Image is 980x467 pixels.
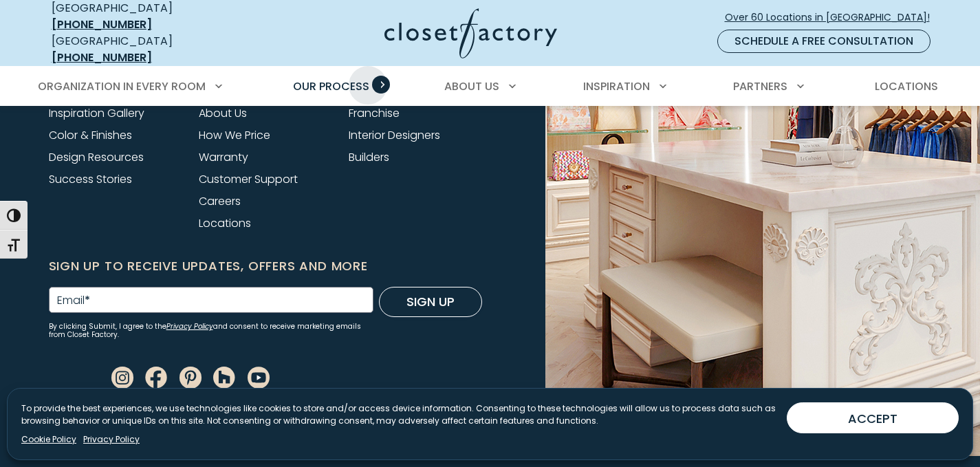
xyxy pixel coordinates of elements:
[199,127,270,143] a: How We Price
[875,78,938,94] span: Locations
[52,33,251,66] div: [GEOGRAPHIC_DATA]
[717,30,930,53] a: Schedule a Free Consultation
[38,78,206,94] span: Organization in Every Room
[52,17,152,32] a: [PHONE_NUMBER]
[49,171,132,187] a: Success Stories
[293,78,369,94] span: Our Process
[49,127,132,143] a: Color & Finishes
[733,78,787,94] span: Partners
[349,127,440,143] a: Interior Designers
[28,67,952,106] nav: Primary Menu
[21,402,776,427] p: To provide the best experiences, we use technologies like cookies to store and/or access device i...
[199,171,298,187] a: Customer Support
[725,10,941,25] span: Over 60 Locations in [GEOGRAPHIC_DATA]!
[21,433,76,446] a: Cookie Policy
[49,257,482,276] h6: Sign Up to Receive Updates, Offers and More
[379,287,482,317] button: Sign Up
[49,323,373,339] small: By clicking Submit, I agree to the and consent to receive marketing emails from Closet Factory.
[349,149,389,165] a: Builders
[199,105,247,121] a: About Us
[199,215,251,231] a: Locations
[199,149,248,165] a: Warranty
[724,6,941,30] a: Over 60 Locations in [GEOGRAPHIC_DATA]!
[166,321,213,332] a: Privacy Policy
[57,295,90,306] label: Email
[583,78,650,94] span: Inspiration
[49,105,144,121] a: Inspiration Gallery
[145,369,167,384] a: Facebook
[83,433,140,446] a: Privacy Policy
[111,369,133,384] a: Instagram
[52,50,152,65] a: [PHONE_NUMBER]
[199,193,241,209] a: Careers
[179,369,202,384] a: Pinterest
[444,78,499,94] span: About Us
[787,402,959,433] button: ACCEPT
[384,8,557,58] img: Closet Factory Logo
[213,369,235,384] a: Houzz
[248,369,270,384] a: Youtube
[349,105,400,121] a: Franchise
[49,149,144,165] a: Design Resources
